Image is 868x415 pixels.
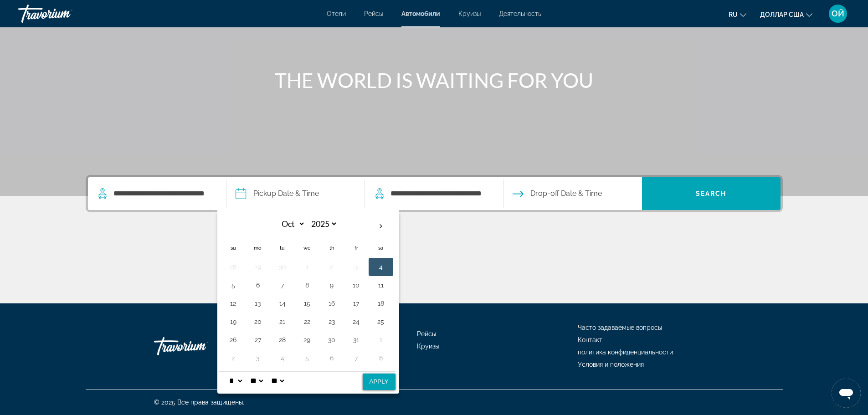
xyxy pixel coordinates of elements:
[458,10,481,17] a: Круизы
[417,330,436,338] a: Рейсы
[349,352,364,364] button: Day 7
[390,187,489,200] input: Search dropoff location
[530,187,602,200] span: Drop-off Date & Time
[276,216,305,232] select: Select month
[226,315,241,328] button: Day 19
[349,333,364,346] button: Day 31
[826,4,850,23] button: Меню пользователя
[251,333,265,346] button: Day 27
[374,333,388,346] button: Day 1
[363,374,395,390] button: Apply
[251,297,265,310] button: Day 13
[729,11,738,18] font: ru
[349,315,364,328] button: Day 24
[729,8,746,21] button: Изменить язык
[236,177,319,210] button: Pickup date
[18,2,109,26] a: Травориум
[760,8,812,21] button: Изменить валюту
[401,10,440,17] a: Автомобили
[226,333,241,346] button: Day 26
[349,297,364,310] button: Day 17
[513,177,602,210] button: Open drop-off date and time picker
[226,352,241,364] button: Day 2
[113,187,212,200] input: Search pickup location
[324,352,339,364] button: Day 6
[300,261,314,273] button: Day 1
[349,261,364,273] button: Day 3
[324,279,339,292] button: Day 9
[324,315,339,328] button: Day 23
[88,177,781,210] div: Search widget
[226,261,241,273] button: Day 28
[832,379,861,408] iframe: Кнопка для запуска окна сообщений
[154,333,245,360] a: Иди домой
[221,216,393,367] table: Left calendar grid
[760,11,804,18] font: доллар США
[226,279,241,292] button: Day 5
[324,261,339,273] button: Day 2
[499,10,541,17] a: Деятельность
[578,361,644,368] a: Условия и положения
[251,352,265,364] button: Day 3
[275,297,290,310] button: Day 14
[269,372,286,390] select: Select AM/PM
[300,279,314,292] button: Day 8
[251,261,265,273] button: Day 29
[308,216,338,232] select: Select year
[324,333,339,346] button: Day 30
[275,315,290,328] button: Day 21
[263,68,605,92] h1: THE WORLD IS WAITING FOR YOU
[324,297,339,310] button: Day 16
[275,279,290,292] button: Day 7
[275,261,290,273] button: Day 30
[251,279,265,292] button: Day 6
[578,336,602,343] a: Контакт
[154,399,244,406] font: © 2025 Все права защищены.
[300,297,314,310] button: Day 15
[275,352,290,364] button: Day 4
[248,372,265,390] select: Select minute
[374,279,388,292] button: Day 11
[374,297,388,310] button: Day 18
[300,352,314,364] button: Day 5
[374,315,388,328] button: Day 25
[275,333,290,346] button: Day 28
[364,10,383,17] a: Рейсы
[578,324,662,331] a: Часто задаваемые вопросы
[369,216,393,237] button: Next month
[642,177,781,210] button: Search
[578,348,673,356] a: политика конфиденциальности
[417,343,439,350] a: Круизы
[374,261,388,273] button: Day 4
[327,10,346,17] a: Отели
[300,315,314,328] button: Day 22
[696,190,727,197] span: Search
[300,333,314,346] button: Day 29
[251,315,265,328] button: Day 20
[227,372,244,390] select: Select hour
[226,297,241,310] button: Day 12
[374,352,388,364] button: Day 8
[349,279,364,292] button: Day 10
[832,9,844,18] font: ОЙ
